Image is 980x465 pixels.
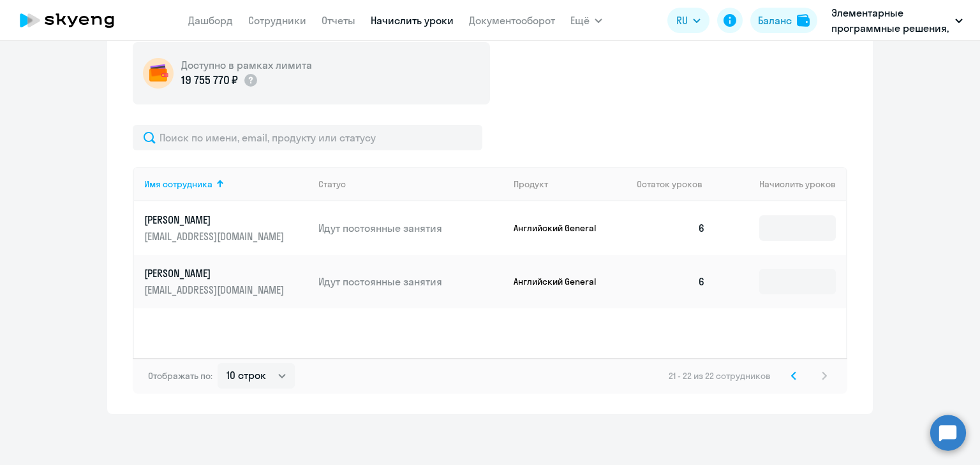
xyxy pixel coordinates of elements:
div: Продукт [514,178,627,190]
h5: Доступно в рамках лимита [181,58,312,72]
p: Идут постоянные занятия [318,275,503,289]
img: balance [797,14,810,27]
p: Элементарные программные решения, ЭЛЕМЕНТАРНЫЕ ПРОГРАММНЫЕ РЕШЕНИЯ, ООО [831,5,950,36]
div: Продукт [514,178,548,190]
div: Имя сотрудника [144,178,212,190]
span: Отображать по: [148,370,212,382]
p: [PERSON_NAME] [144,213,287,227]
a: [PERSON_NAME][EMAIL_ADDRESS][DOMAIN_NAME] [144,266,308,297]
span: RU [676,13,688,28]
div: Статус [318,178,503,190]
button: Элементарные программные решения, ЭЛЕМЕНТАРНЫЕ ПРОГРАММНЫЕ РЕШЕНИЯ, ООО [825,5,969,36]
button: RU [667,8,709,33]
div: Имя сотрудника [144,178,308,190]
span: Остаток уроков [637,178,702,190]
button: Балансbalance [750,8,817,33]
td: 6 [627,201,716,255]
a: Сотрудники [248,14,306,27]
a: Документооборот [469,14,555,27]
p: Английский General [514,222,609,234]
th: Начислить уроков [716,167,846,201]
div: Баланс [758,13,792,28]
a: Отчеты [322,14,355,27]
p: [PERSON_NAME] [144,266,287,280]
button: Ещё [570,8,602,33]
p: [EMAIL_ADDRESS][DOMAIN_NAME] [144,229,287,243]
a: [PERSON_NAME][EMAIL_ADDRESS][DOMAIN_NAME] [144,213,308,243]
div: Остаток уроков [637,178,716,190]
a: Дашборд [188,14,233,27]
p: Английский General [514,276,609,287]
img: wallet-circle.png [143,58,174,89]
span: Ещё [570,13,590,28]
span: 21 - 22 из 22 сотрудников [669,370,771,382]
p: 19 755 770 ₽ [181,72,238,89]
p: Идут постоянные занятия [318,221,503,235]
div: Статус [318,178,346,190]
a: Начислить уроки [371,14,454,27]
p: [EMAIL_ADDRESS][DOMAIN_NAME] [144,283,287,297]
td: 6 [627,255,716,308]
input: Поиск по имени, email, продукту или статусу [133,125,482,150]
